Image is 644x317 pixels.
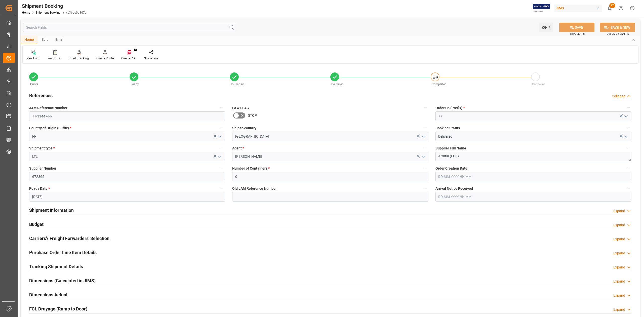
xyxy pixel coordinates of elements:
[29,221,44,228] h2: Budget
[219,125,225,131] button: Country of Origin (Suffix) *
[29,132,225,141] input: Type to search/select
[615,3,627,14] button: Help Center
[600,23,635,32] button: SAVE & NEW
[29,186,50,191] span: Ready Date
[29,166,56,171] span: Supplier Number
[21,36,38,44] div: Home
[570,32,585,36] span: Ctrl/CMD + S
[625,185,631,191] button: Arrival Notice Received
[604,3,615,14] button: show 27 new notifications
[48,56,62,61] div: Audit Trail
[554,5,602,12] div: JIMS
[625,104,631,111] button: Order Co (Prefix) *
[559,23,594,32] button: SAVE
[612,94,625,99] div: Collapse
[435,166,467,171] span: Order Creation Date
[144,56,158,61] div: Share Link
[533,4,550,13] img: Exertis%20JAM%20-%20Email%20Logo.jpg_1722504956.jpg
[232,146,244,151] span: Agent
[435,126,460,131] span: Booking Status
[613,208,625,214] div: Expand
[29,105,67,111] span: JAM Reference Number
[613,265,625,270] div: Expand
[232,126,256,131] span: Ship to country
[539,23,553,32] button: open menu
[232,105,249,111] span: F&W FLAG
[422,185,428,191] button: Old JAM Reference Number
[29,207,74,214] h2: Shipment Information
[29,235,109,242] h2: Carriers'/ Freight Forwarders' Selection
[219,185,225,191] button: Ready Date *
[554,3,604,13] button: JIMS
[625,145,631,151] button: Supplier Full Name
[422,104,428,111] button: F&W FLAG
[609,3,615,8] span: 27
[625,165,631,171] button: Order Creation Date
[622,112,629,120] button: open menu
[613,293,625,298] div: Expand
[435,105,465,111] span: Order Co (Prefix)
[29,146,55,151] span: Shipment type
[613,307,625,312] div: Expand
[422,165,428,171] button: Number of Containers *
[22,11,30,14] a: Home
[29,126,71,131] span: Country of Origin (Suffix)
[36,11,61,14] a: Shipment Booking
[52,36,68,44] div: Email
[216,153,223,161] button: open menu
[613,236,625,242] div: Expand
[29,305,87,312] h2: FCL Drayage (Ramp to Door)
[435,172,631,181] input: DD-MM-YYYY HH:MM
[70,56,89,61] div: Start Tracking
[532,83,545,86] span: Cancelled
[131,83,139,86] span: Ready
[419,153,426,161] button: open menu
[613,251,625,256] div: Expand
[96,56,114,61] div: Create Route
[26,56,41,61] div: New Form
[232,186,277,191] span: Old JAM Reference Number
[547,25,551,29] span: 1
[231,83,244,86] span: In-Transit
[419,133,426,140] button: open menu
[435,146,466,151] span: Supplier Full Name
[625,125,631,131] button: Booking Status
[422,125,428,131] button: Ship to country
[432,83,447,86] span: Completed
[613,222,625,228] div: Expand
[29,263,83,270] h2: Tracking Shipment Details
[435,152,631,161] textarea: Arturia (EUR)
[248,113,257,118] span: STOP
[435,192,631,202] input: DD-MM-YYYY HH:MM
[622,133,629,140] button: open menu
[29,92,53,99] h2: References
[219,104,225,111] button: JAM Reference Number
[23,23,236,32] input: Search Fields
[30,83,38,86] span: Quote
[219,145,225,151] button: Shipment type *
[38,36,52,44] div: Edit
[29,249,97,256] h2: Purchase Order Line Item Details
[29,277,96,284] h2: Dimensions (Calculated in JIMS)
[22,2,86,10] div: Shipment Booking
[435,186,473,191] span: Arrival Notice Received
[216,133,223,140] button: open menu
[613,279,625,284] div: Expand
[331,83,344,86] span: Delivered
[607,32,629,36] span: Ctrl/CMD + Shift + S
[232,166,270,171] span: Number of Containers
[422,145,428,151] button: Agent *
[29,192,225,202] input: DD-MM-YYYY
[219,165,225,171] button: Supplier Number
[29,291,67,298] h2: Dimensions Actual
